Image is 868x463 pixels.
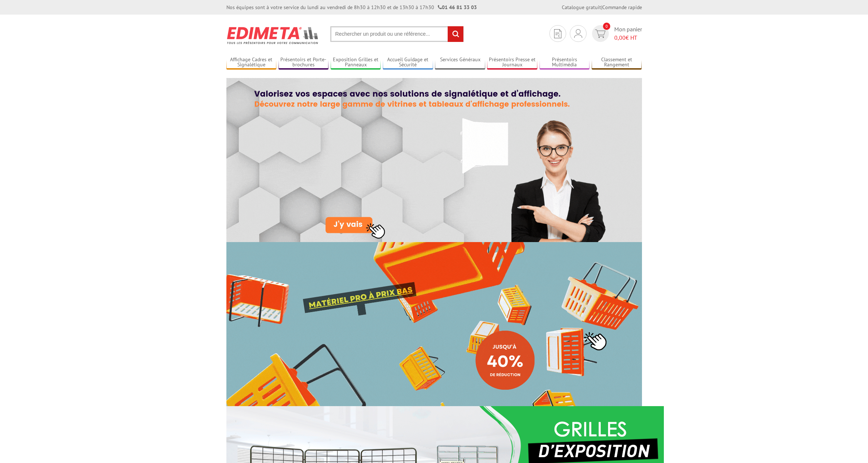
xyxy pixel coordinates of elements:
a: Classement et Rangement [592,57,642,69]
img: devis rapide [574,29,582,38]
a: Catalogue gratuit [562,4,601,11]
a: Présentoirs et Porte-brochures [279,57,329,69]
img: Présentoir, panneau, stand - Edimeta - PLV, affichage, mobilier bureau, entreprise [226,22,319,49]
input: rechercher [448,26,463,42]
span: 0 [603,23,610,30]
div: Nos équipes sont à votre service du lundi au vendredi de 8h30 à 12h30 et de 13h30 à 17h30 [226,4,477,11]
a: Présentoirs Presse et Journaux [487,57,537,69]
span: Mon panier [614,25,642,42]
a: Services Généraux [435,57,485,69]
span: 0,00 [614,34,626,41]
img: devis rapide [554,29,561,38]
span: € HT [614,34,642,42]
input: Rechercher un produit ou une référence... [330,26,464,42]
div: | [562,4,642,11]
img: devis rapide [595,30,606,38]
a: Commande rapide [602,4,642,11]
a: Affichage Cadres et Signalétique [226,57,277,69]
a: Accueil Guidage et Sécurité [383,57,433,69]
a: Présentoirs Multimédia [540,57,590,69]
strong: 01 46 81 33 03 [438,4,477,11]
a: devis rapide 0 Mon panier 0,00€ HT [590,25,642,42]
a: Exposition Grilles et Panneaux [331,57,381,69]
